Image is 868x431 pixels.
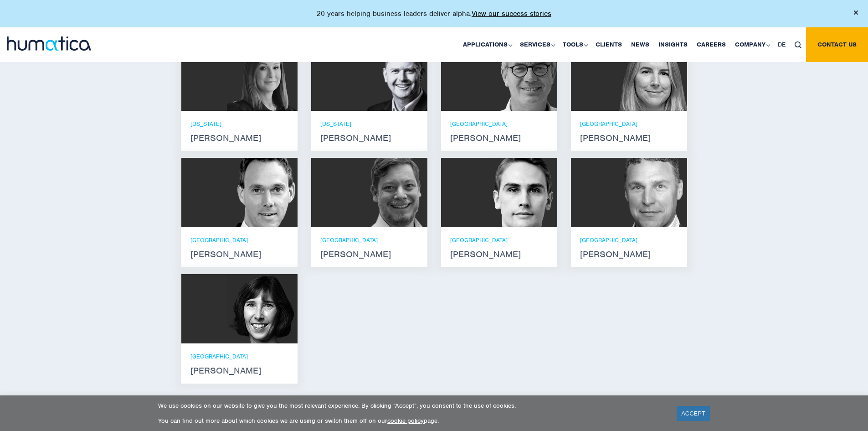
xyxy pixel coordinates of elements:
a: DE [773,27,790,62]
strong: [PERSON_NAME] [580,135,678,142]
a: Insights [654,27,692,62]
p: [GEOGRAPHIC_DATA] [580,236,678,244]
a: Applications [458,27,515,62]
a: News [627,27,654,62]
strong: [PERSON_NAME] [190,367,288,374]
strong: [PERSON_NAME] [320,135,418,142]
p: You can find out more about which cookies we are using or switch them off on our page. [158,417,665,425]
img: Russell Raath [357,42,427,111]
img: Andreas Knobloch [227,158,298,227]
p: [GEOGRAPHIC_DATA] [320,236,418,244]
strong: [PERSON_NAME] [580,251,678,258]
a: Tools [558,27,591,62]
img: Paul Simpson [487,158,557,227]
strong: [PERSON_NAME] [320,251,418,258]
img: Melissa Mounce [227,42,298,111]
strong: [PERSON_NAME] [190,251,288,258]
img: Zoë Fox [616,42,687,111]
span: DE [778,41,786,48]
img: Bryan Turner [616,158,687,227]
p: [GEOGRAPHIC_DATA] [190,236,288,244]
strong: [PERSON_NAME] [450,135,548,142]
a: cookie policy [387,417,424,425]
a: Services [515,27,558,62]
a: Contact us [806,27,868,62]
img: Karen Wright [227,274,298,343]
a: Company [730,27,773,62]
a: View our success stories [472,9,551,18]
img: logo [7,36,91,51]
p: We use cookies on our website to give you the most relevant experience. By clicking “Accept”, you... [158,402,665,410]
p: [GEOGRAPHIC_DATA] [190,353,288,360]
img: Claudio Limacher [357,158,427,227]
p: 20 years helping business leaders deliver alpha. [317,9,551,18]
a: Careers [692,27,730,62]
p: [GEOGRAPHIC_DATA] [450,120,548,128]
a: Clients [591,27,627,62]
p: [GEOGRAPHIC_DATA] [450,236,548,244]
p: [US_STATE] [320,120,418,128]
p: [GEOGRAPHIC_DATA] [580,120,678,128]
img: search_icon [795,42,801,48]
p: [US_STATE] [190,120,288,128]
img: Jan Löning [487,42,557,111]
a: ACCEPT [677,406,710,421]
strong: [PERSON_NAME] [450,251,548,258]
strong: [PERSON_NAME] [190,135,288,142]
